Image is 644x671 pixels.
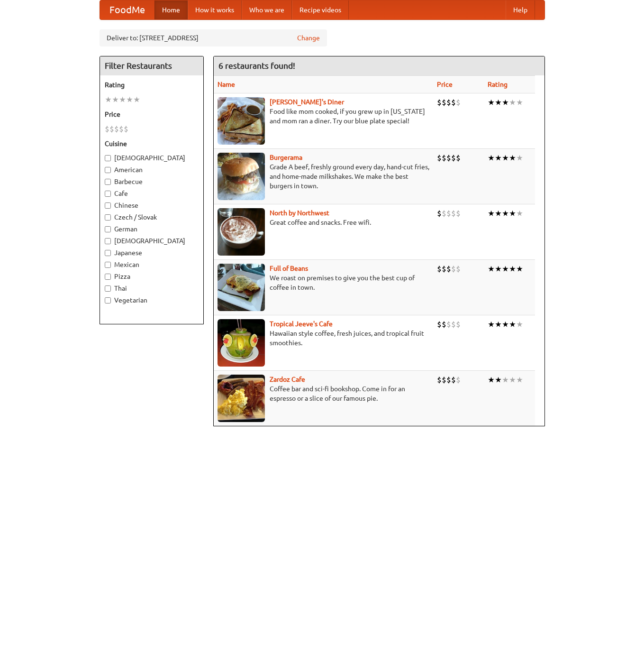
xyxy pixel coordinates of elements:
[105,155,111,161] input: [DEMOGRAPHIC_DATA]
[446,208,451,219] li: $
[488,153,495,163] li: ★
[242,0,292,19] a: Who we are
[502,153,509,163] li: ★
[112,94,119,105] li: ★
[495,208,502,219] li: ★
[488,97,495,108] li: ★
[105,189,199,198] label: Cafe
[105,139,199,148] h5: Cuisine
[114,124,119,134] li: $
[437,319,442,330] li: $
[105,295,199,305] label: Vegetarian
[270,154,302,161] b: Burgerama
[516,264,523,274] li: ★
[488,375,495,385] li: ★
[105,260,199,269] label: Mexican
[451,264,456,274] li: $
[495,319,502,330] li: ★
[502,319,509,330] li: ★
[105,272,199,281] label: Pizza
[105,224,199,234] label: German
[502,97,509,108] li: ★
[154,0,188,19] a: Home
[218,162,429,191] p: Grade A beef, freshly ground every day, hand-cut fries, and home-made milkshakes. We make the bes...
[218,384,429,403] p: Coffee bar and sci-fi bookshop. Come in for an espresso or a slice of our famous pie.
[502,375,509,385] li: ★
[105,191,111,197] input: Cafe
[446,153,451,163] li: $
[105,238,111,244] input: [DEMOGRAPHIC_DATA]
[105,167,111,173] input: American
[509,208,516,219] li: ★
[488,319,495,330] li: ★
[437,81,453,88] a: Price
[442,153,446,163] li: $
[218,81,235,88] a: Name
[270,265,308,272] a: Full of Beans
[119,94,126,105] li: ★
[218,107,429,126] p: Food like mom cooked, if you grew up in [US_STATE] and mom ran a diner. Try our blue plate special!
[495,97,502,108] li: ★
[105,226,111,232] input: German
[437,208,442,219] li: $
[495,264,502,274] li: ★
[509,264,516,274] li: ★
[100,29,327,46] div: Deliver to: [STREET_ADDRESS]
[218,208,265,256] img: north.jpg
[119,124,124,134] li: $
[105,179,111,185] input: Barbecue
[105,165,199,175] label: American
[218,273,429,292] p: We roast on premises to give you the best cup of coffee in town.
[126,94,133,105] li: ★
[188,0,242,19] a: How it works
[516,97,523,108] li: ★
[218,375,265,422] img: zardoz.jpg
[292,0,349,19] a: Recipe videos
[218,329,429,348] p: Hawaiian style coffee, fresh juices, and tropical fruit smoothies.
[218,97,265,145] img: sallys.jpg
[270,209,329,217] a: North by Northwest
[218,264,265,311] img: beans.jpg
[456,208,461,219] li: $
[495,375,502,385] li: ★
[437,153,442,163] li: $
[442,97,446,108] li: $
[509,97,516,108] li: ★
[488,208,495,219] li: ★
[456,153,461,163] li: $
[451,375,456,385] li: $
[105,201,199,210] label: Chinese
[506,0,535,19] a: Help
[100,56,203,75] h4: Filter Restaurants
[516,375,523,385] li: ★
[509,319,516,330] li: ★
[218,218,429,227] p: Great coffee and snacks. Free wifi.
[451,208,456,219] li: $
[437,97,442,108] li: $
[502,264,509,274] li: ★
[270,98,344,106] a: [PERSON_NAME]'s Diner
[437,264,442,274] li: $
[105,212,199,222] label: Czech / Slovak
[516,319,523,330] li: ★
[105,250,111,256] input: Japanese
[442,319,446,330] li: $
[437,375,442,385] li: $
[488,81,508,88] a: Rating
[451,153,456,163] li: $
[442,208,446,219] li: $
[270,376,305,383] b: Zardoz Cafe
[105,202,111,209] input: Chinese
[446,319,451,330] li: $
[516,153,523,163] li: ★
[105,110,199,119] h5: Price
[218,61,295,70] ng-pluralize: 6 restaurants found!
[446,97,451,108] li: $
[297,33,320,43] a: Change
[105,248,199,257] label: Japanese
[105,285,111,292] input: Thai
[451,319,456,330] li: $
